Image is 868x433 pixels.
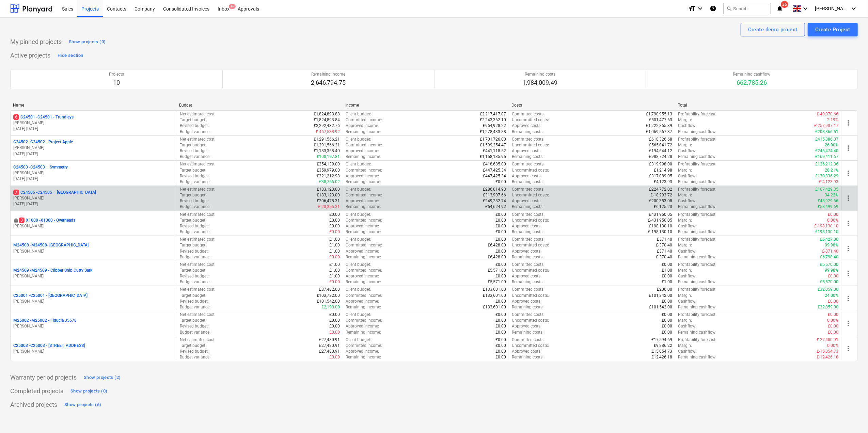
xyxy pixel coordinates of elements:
button: Show projects (2) [82,372,122,383]
p: Approved costs : [512,148,541,154]
button: Show projects (0) [69,386,109,397]
p: £1,278,433.88 [480,129,506,135]
p: Budget variance : [180,254,210,260]
p: £198,130.10 [649,223,672,229]
p: Net estimated cost : [180,111,216,117]
p: Approved income : [346,248,379,254]
p: £1,824,893.84 [314,117,340,123]
p: £58,499.69 [818,204,838,210]
p: £0.00 [495,212,506,218]
p: Client budget : [346,237,372,242]
p: £501,477.63 [649,117,672,123]
iframe: Chat Widget [834,400,868,433]
p: £246,474.40 [815,148,838,154]
span: 36 [781,1,788,8]
div: 7C24505 -C24505 – [GEOGRAPHIC_DATA][PERSON_NAME][DATE]-[DATE] [13,190,174,207]
p: Remaining income : [346,254,381,260]
p: Active projects [10,51,50,60]
p: C24501 - C24501 - Trundleys [13,114,74,120]
p: £-370.40 [656,254,672,260]
p: £200,353.08 [649,198,672,204]
p: £0.00 [330,223,340,229]
div: Costs [512,103,673,108]
p: £-49,070.66 [817,111,838,117]
p: £1,069,567.37 [646,129,672,135]
p: Profitability forecast : [678,212,716,218]
p: £183,123.00 [317,187,340,192]
p: Uncommitted costs : [512,242,549,248]
p: £447,425.34 [483,167,506,173]
span: more_vert [844,119,852,127]
p: Profitability forecast : [678,161,716,167]
p: £964,928.22 [483,123,506,129]
div: M24508 -M24508- [GEOGRAPHIC_DATA][PERSON_NAME] [13,242,174,254]
span: search [726,6,732,11]
div: Total [678,103,839,108]
p: C25001 - C25001 - [GEOGRAPHIC_DATA] [13,293,88,299]
p: [DATE] - [DATE] [13,176,174,182]
div: Income [345,103,506,108]
p: Committed income : [346,242,382,248]
p: £48,929.66 [818,198,838,204]
div: 3X1000 -X1000 - Overheads[PERSON_NAME] [13,218,174,229]
p: 26.00% [825,142,838,148]
p: Client budget : [346,187,372,192]
p: Remaining income : [346,179,381,185]
p: Client budget : [346,212,372,218]
p: Margin : [678,117,692,123]
p: Client budget : [346,161,372,167]
p: £1,158,135.95 [480,154,506,160]
p: Target budget : [180,192,206,198]
p: Remaining cashflow : [678,204,716,210]
div: Hide section [58,52,83,60]
p: £6,125.23 [654,204,672,210]
p: Approved income : [346,223,379,229]
p: Profitability forecast : [678,187,716,192]
p: £1,599,254.47 [480,142,506,148]
p: Margin : [678,218,692,223]
div: M24509 -M24509 - Clipper Ship Cutty Sark[PERSON_NAME] [13,268,174,279]
p: £0.00 [495,223,506,229]
p: Net estimated cost : [180,161,216,167]
p: £1,222,865.39 [646,123,672,129]
p: Uncommitted costs : [512,167,549,173]
p: £1.00 [330,262,340,268]
div: M25002 -M25002 - Fiducia J5578[PERSON_NAME] [13,318,174,329]
p: 2,646,794.75 [311,79,346,87]
p: Approved costs : [512,173,541,179]
p: [PERSON_NAME] [13,273,174,279]
p: Remaining costs : [512,254,543,260]
div: This project is confidential [13,218,19,223]
p: Target budget : [180,117,206,123]
span: more_vert [844,219,852,227]
p: £371.40 [657,237,672,242]
p: £-198,130.10 [648,229,672,235]
p: £-371.40 [822,248,838,254]
p: £565,041.72 [649,142,672,148]
p: Cashflow : [678,248,696,254]
span: 3 [19,218,25,223]
p: £6,428.00 [488,242,506,248]
p: Committed income : [346,218,382,223]
p: Projects [109,71,124,77]
p: Committed income : [346,268,382,273]
p: Remaining costs : [512,204,543,210]
p: [PERSON_NAME] [13,248,174,254]
p: Net estimated cost : [180,237,216,242]
p: Committed costs : [512,111,545,117]
span: more_vert [844,194,852,202]
p: Client budget : [346,137,372,142]
p: £1,701,726.00 [480,137,506,142]
p: £447,425.34 [483,173,506,179]
p: Remaining income : [346,129,381,135]
p: Remaining income : [346,154,381,160]
p: £0.00 [828,212,838,218]
p: Cashflow : [678,123,696,129]
p: Client budget : [346,111,372,117]
p: Remaining cashflow : [678,229,716,235]
span: more_vert [844,344,852,353]
p: Budget variance : [180,154,210,160]
p: Budget variance : [180,179,210,185]
p: £0.00 [330,218,340,223]
span: more_vert [844,294,852,303]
